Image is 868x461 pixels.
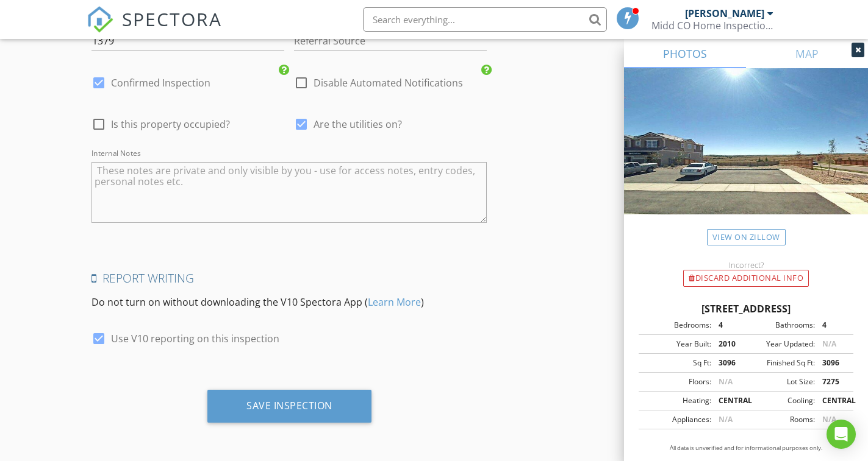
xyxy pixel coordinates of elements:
[363,7,607,32] input: Search everything...
[642,376,711,387] div: Floors:
[815,357,850,368] div: 3096
[91,270,487,286] h4: Report Writing
[746,320,815,331] div: Bathrooms:
[719,414,733,424] span: N/A
[746,395,815,406] div: Cooling:
[746,376,815,387] div: Lot Size:
[711,357,746,368] div: 3096
[87,6,113,33] img: The Best Home Inspection Software - Spectora
[642,414,711,425] div: Appliances:
[711,395,746,406] div: CENTRAL
[624,260,868,270] div: Incorrect?
[111,333,279,345] label: Use V10 reporting on this inspection
[815,376,850,387] div: 7275
[746,339,815,350] div: Year Updated:
[624,68,868,244] img: streetview
[815,395,850,406] div: CENTRAL
[707,229,786,245] a: View on Zillow
[815,320,850,331] div: 4
[822,339,836,349] span: N/A
[122,6,222,32] span: SPECTORA
[711,339,746,350] div: 2010
[746,357,815,368] div: Finished Sq Ft:
[91,295,487,309] p: Do not turn on without downloading the V10 Spectora App ( )
[642,339,711,350] div: Year Built:
[746,39,868,68] a: MAP
[711,320,746,331] div: 4
[651,19,773,32] div: Midd CO Home Inspections, LLC
[111,118,230,130] span: Is this property occupied?
[642,357,711,368] div: Sq Ft:
[314,77,463,89] label: Disable Automated Notifications
[746,414,815,425] div: Rooms:
[314,118,402,130] span: Are the utilities on?
[639,301,853,316] div: [STREET_ADDRESS]
[91,162,487,223] textarea: Internal Notes
[639,444,853,452] p: All data is unverified and for informational purposes only.
[822,414,836,424] span: N/A
[683,270,809,287] div: Discard Additional info
[624,39,746,68] a: PHOTOS
[87,16,222,42] a: SPECTORA
[827,420,856,449] div: Open Intercom Messenger
[246,399,332,412] div: Save Inspection
[719,376,733,387] span: N/A
[111,77,210,89] label: Confirmed Inspection
[368,295,421,309] a: Learn More
[642,320,711,331] div: Bedrooms:
[294,31,487,51] input: Referral Source
[685,7,764,19] div: [PERSON_NAME]
[642,395,711,406] div: Heating:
